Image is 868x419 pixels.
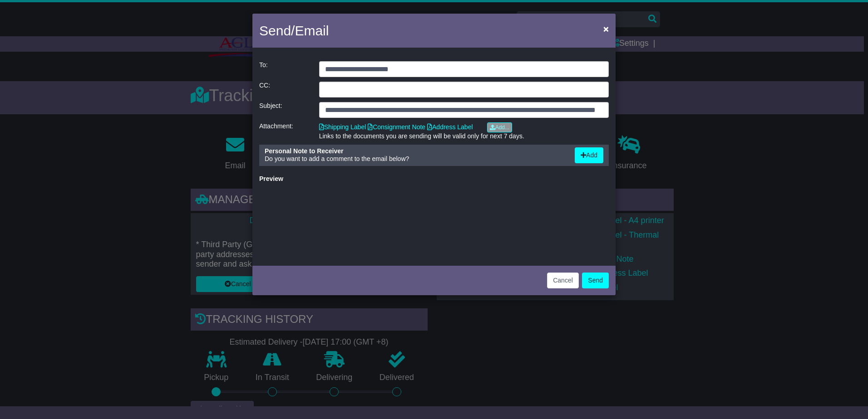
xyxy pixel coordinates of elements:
a: Add... [487,122,512,132]
div: Attachment: [255,122,315,140]
button: Add [575,147,603,163]
button: Send [582,273,609,288]
button: Cancel [547,273,579,288]
a: Address Label [427,123,473,131]
div: CC: [255,82,315,97]
a: Consignment Note [368,123,425,131]
div: Subject: [255,102,315,118]
div: To: [255,61,315,77]
span: × [603,24,609,34]
button: Close [599,19,613,38]
h4: Send/Email [259,20,329,41]
div: Personal Note to Receiver [265,147,566,155]
div: Preview [259,175,609,183]
a: Shipping Label [319,123,366,131]
div: Do you want to add a comment to the email below? [260,147,570,163]
div: Links to the documents you are sending will be valid only for next 7 days. [319,132,609,140]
